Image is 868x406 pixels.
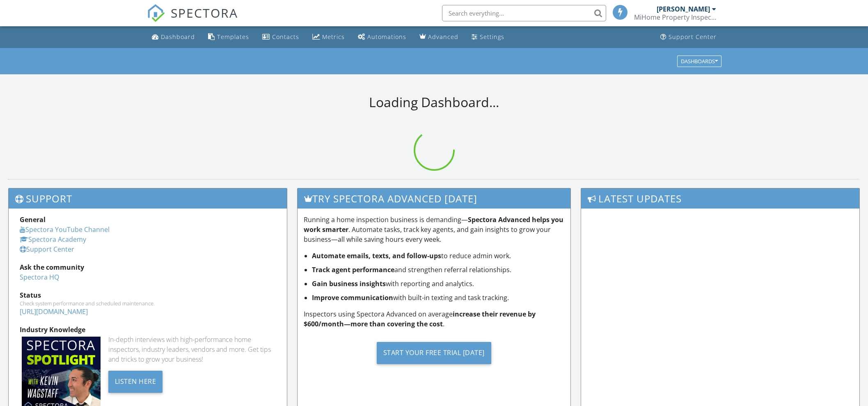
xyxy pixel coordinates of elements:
[312,279,386,288] strong: Gain business insights
[20,215,46,224] strong: General
[480,33,504,41] div: Settings
[20,262,276,272] div: Ask the community
[312,265,394,274] strong: Track agent performance
[428,33,458,41] div: Advanced
[161,33,195,41] div: Dashboard
[149,30,198,45] a: Dashboard
[677,55,721,67] button: Dashboards
[171,4,238,21] span: SPECTORA
[468,30,508,45] a: Settings
[259,30,302,45] a: Contacts
[147,11,238,28] a: SPECTORA
[20,235,86,244] a: Spectora Academy
[304,335,565,370] a: Start Your Free Trial [DATE]
[377,342,491,364] div: Start Your Free Trial [DATE]
[205,30,252,45] a: Templates
[312,251,565,261] li: to reduce admin work.
[20,273,59,282] a: Spectora HQ
[147,4,165,22] img: The Best Home Inspection Software - Spectora
[657,5,710,13] div: [PERSON_NAME]
[669,33,717,41] div: Support Center
[367,33,406,41] div: Automations
[298,188,571,209] h3: Try spectora advanced [DATE]
[20,290,276,300] div: Status
[312,265,565,275] li: and strengthen referral relationships.
[681,58,718,64] div: Dashboards
[272,33,299,41] div: Contacts
[634,13,716,21] div: MiHome Property Inspections, LLC
[312,279,565,289] li: with reporting and analytics.
[20,307,88,316] a: [URL][DOMAIN_NAME]
[304,215,563,234] strong: Spectora Advanced helps you work smarter
[312,251,441,260] strong: Automate emails, texts, and follow-ups
[355,30,410,45] a: Automations (Basic)
[108,335,276,364] div: In-depth interviews with high-performance home inspectors, industry leaders, vendors and more. Ge...
[304,309,565,329] p: Inspectors using Spectora Advanced on average .
[309,30,348,45] a: Metrics
[581,188,859,209] h3: Latest Updates
[20,245,74,254] a: Support Center
[322,33,345,41] div: Metrics
[312,293,393,302] strong: Improve communication
[312,293,565,303] li: with built-in texting and task tracking.
[20,300,276,307] div: Check system performance and scheduled maintenance.
[20,225,110,234] a: Spectora YouTube Channel
[20,325,276,335] div: Industry Knowledge
[442,5,606,21] input: Search everything...
[108,376,163,385] a: Listen Here
[108,371,163,393] div: Listen Here
[9,188,287,209] h3: Support
[217,33,249,41] div: Templates
[416,30,462,45] a: Advanced
[304,310,536,328] strong: increase their revenue by $600/month—more than covering the cost
[657,30,720,45] a: Support Center
[304,215,565,244] p: Running a home inspection business is demanding— . Automate tasks, track key agents, and gain ins...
